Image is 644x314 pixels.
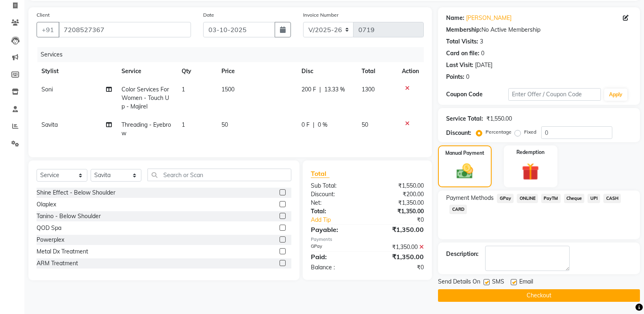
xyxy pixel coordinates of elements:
span: Send Details On [438,277,480,288]
div: Membership: [446,26,481,34]
label: Date [203,11,214,19]
div: Powerplex [37,236,64,244]
div: Total Visits: [446,37,478,46]
input: Search or Scan [147,169,291,181]
div: ₹1,550.00 [367,182,430,190]
span: Payment Methods [446,194,494,202]
span: 1300 [362,86,375,93]
span: ONLINE [517,194,538,203]
label: Fixed [524,128,536,136]
div: Paid: [305,252,367,262]
div: Services [37,47,430,62]
span: 13.33 % [324,85,345,94]
span: 1 [182,86,185,93]
label: Client [37,11,50,19]
span: Threading - Eyebrow [121,121,171,137]
span: 50 [362,121,368,128]
th: Action [397,62,424,80]
img: _cash.svg [451,162,478,181]
span: Total [311,169,330,178]
div: Name: [446,14,464,22]
div: [DATE] [475,61,492,69]
div: ₹1,350.00 [367,199,430,207]
div: 0 [481,49,484,58]
label: Redemption [516,149,544,156]
div: Points: [446,73,464,81]
a: [PERSON_NAME] [466,14,512,22]
div: ₹1,350.00 [367,243,430,251]
span: Cheque [564,194,585,203]
div: No Active Membership [446,26,632,34]
div: Balance : [305,263,367,272]
div: Tanino - Below Shoulder [37,212,101,221]
div: GPay [305,243,367,251]
div: Total: [305,207,367,216]
span: Savita [41,121,58,128]
div: ARM Treatment [37,259,78,268]
span: Email [519,277,533,288]
div: Sub Total: [305,182,367,190]
th: Stylist [37,62,117,80]
label: Percentage [486,128,512,136]
div: Description: [446,250,479,258]
span: UPI [588,194,600,203]
div: ₹1,550.00 [486,115,512,123]
span: 1 [182,121,185,128]
th: Price [217,62,296,80]
label: Invoice Number [303,11,338,19]
input: Search by Name/Mobile/Email/Code [59,22,191,37]
div: Coupon Code [446,90,508,99]
span: 50 [221,121,228,128]
span: GPay [497,194,514,203]
div: 0 [466,73,469,81]
span: 1500 [221,86,234,93]
div: Payments [311,236,424,243]
div: Olaplex [37,200,56,209]
span: SMS [492,277,504,288]
input: Enter Offer / Coupon Code [508,88,601,101]
span: Soni [41,86,53,93]
th: Disc [297,62,357,80]
div: ₹1,350.00 [367,207,430,216]
th: Service [117,62,177,80]
span: | [313,121,314,129]
div: Shine Effect - Below Shoulder [37,188,115,197]
div: Service Total: [446,115,483,123]
span: CASH [603,194,621,203]
span: 0 % [318,121,327,129]
span: CARD [449,205,467,214]
th: Qty [177,62,217,80]
span: 200 F [301,85,316,94]
div: Metal Dx Treatment [37,247,88,256]
div: ₹0 [378,216,430,224]
div: 3 [480,37,483,46]
button: +91 [37,22,59,37]
span: 0 F [301,121,310,129]
div: Card on file: [446,49,479,58]
a: Add Tip [305,216,378,224]
button: Apply [604,89,627,101]
img: _gift.svg [516,161,544,182]
div: Discount: [305,190,367,199]
div: QOD Spa [37,224,61,232]
div: ₹0 [367,263,430,272]
div: Net: [305,199,367,207]
th: Total [357,62,397,80]
div: Last Visit: [446,61,473,69]
div: ₹200.00 [367,190,430,199]
span: Color Services For Women - Touch Up - Majirel [121,86,169,110]
div: Discount: [446,129,471,137]
div: Payable: [305,225,367,234]
span: PayTM [541,194,561,203]
label: Manual Payment [445,149,484,157]
div: ₹1,350.00 [367,252,430,262]
span: | [319,85,321,94]
button: Checkout [438,289,640,302]
div: ₹1,350.00 [367,225,430,234]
